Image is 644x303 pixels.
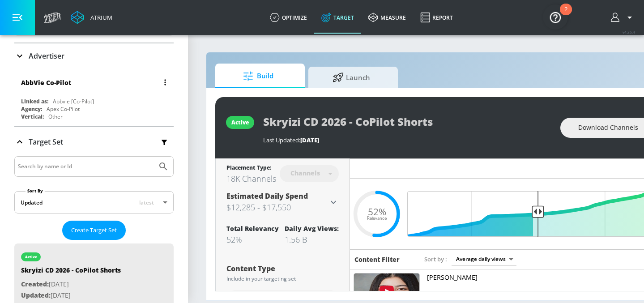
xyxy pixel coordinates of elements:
div: Total Relevancy [226,224,279,233]
button: Open Resource Center, 2 new notifications [543,4,568,30]
div: 18K Channels [226,173,276,184]
div: Vertical: [21,113,44,120]
div: Last Updated: [263,136,551,144]
div: Average daily views [452,253,516,265]
div: Channels [286,169,324,177]
div: AbbVie Co-Pilot [21,78,71,87]
div: Advertiser [14,43,174,68]
h3: $12,285 - $17,550 [226,201,328,213]
h6: Content Filter [354,255,400,264]
div: 2 [564,9,567,21]
div: active [25,255,37,259]
span: Create Target Set [71,225,117,235]
a: Atrium [71,11,112,24]
a: optimize [263,1,314,34]
label: Sort By [26,188,45,194]
div: 1.56 B [285,234,339,245]
div: active [231,119,249,126]
div: Target Set [14,127,174,157]
div: Placement Type: [226,164,276,173]
a: Target [314,1,361,34]
a: measure [361,1,413,34]
p: [DATE] [21,279,121,290]
input: Search by name or Id [18,161,154,172]
button: Create Target Set [62,221,126,240]
div: Other [48,113,63,120]
a: Report [413,1,460,34]
div: Linked as: [21,98,48,105]
span: Sort by [424,255,447,263]
div: Updated [21,199,43,206]
span: Launch [317,67,385,88]
span: Relevance [367,216,387,221]
div: Skryizi CD 2026 - CoPilot Shorts [21,266,121,279]
div: AbbVie Co-PilotLinked as:Abbvie [Co-Pilot]Agency:Apex Co-PilotVertical:Other [14,72,174,123]
div: 52% [226,234,279,245]
span: Updated: [21,291,51,299]
span: Build [224,65,292,87]
span: v 4.25.4 [623,30,635,34]
p: Target Set [29,137,63,147]
div: Agency: [21,105,42,113]
span: latest [139,199,154,206]
p: Advertiser [29,51,64,61]
div: Include in your targeting set [226,276,339,282]
span: [DATE] [300,136,319,144]
p: [DATE] [21,290,121,301]
span: Download Channels [578,122,638,133]
span: Estimated Daily Spend [226,191,308,201]
div: Content Type [226,265,339,272]
div: Abbvie [Co-Pilot] [53,98,94,105]
span: 52% [368,207,386,216]
div: Estimated Daily Spend$12,285 - $17,550 [226,191,339,213]
span: Created: [21,280,49,288]
div: Daily Avg Views: [285,224,339,233]
div: Atrium [87,13,112,21]
div: Apex Co-Pilot [47,105,80,113]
